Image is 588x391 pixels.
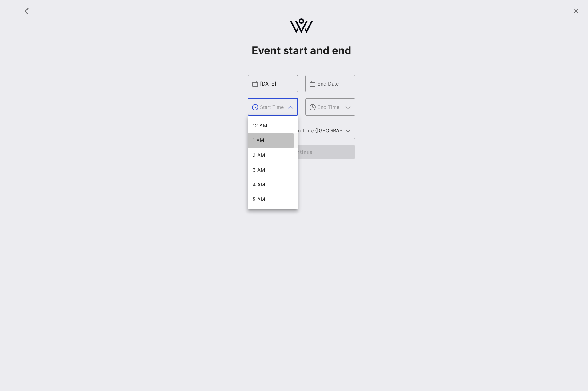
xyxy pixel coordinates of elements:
h1: Event start and end [248,44,355,57]
div: 2 AM [253,152,293,158]
input: Start Time [260,102,286,112]
input: End Time [318,102,343,112]
div: 1 AM [253,138,293,143]
div: 5 AM [253,197,293,202]
button: prepend icon [310,81,315,87]
div: 4 AM [253,182,293,188]
div: 12 AM [253,123,293,129]
img: logo.svg [290,18,313,33]
button: prepend icon [252,81,258,87]
div: 3 AM [253,167,293,173]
